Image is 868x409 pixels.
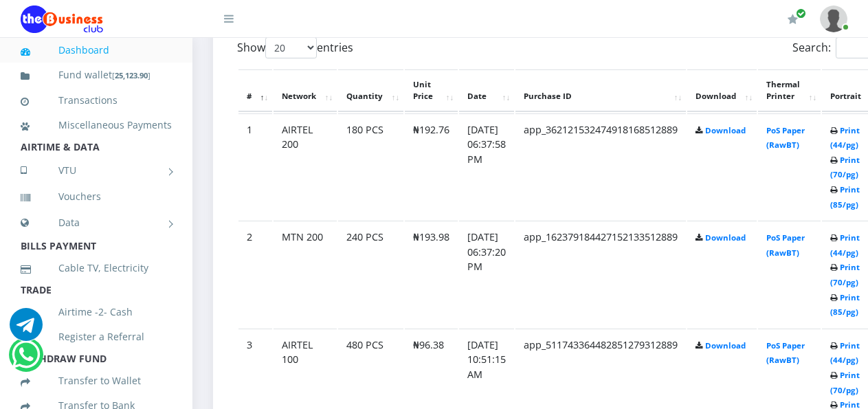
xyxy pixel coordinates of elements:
a: Transactions [21,85,172,116]
img: User [820,5,847,32]
a: Print (44/pg) [830,125,860,151]
td: ₦193.98 [405,221,458,327]
select: Showentries [265,37,317,58]
a: PoS Paper (RawBT) [766,340,805,366]
a: Dashboard [21,34,172,66]
img: Logo [21,5,103,33]
i: Renew/Upgrade Subscription [788,14,798,25]
a: Print (85/pg) [830,184,860,210]
td: 240 PCS [338,221,403,327]
a: VTU [21,153,172,188]
td: app_362121532474918168512889 [515,113,686,220]
td: 180 PCS [338,113,403,220]
a: PoS Paper (RawBT) [766,125,805,151]
a: Print (70/pg) [830,370,860,395]
a: Download [705,340,746,351]
a: Download [705,232,746,243]
a: Airtime -2- Cash [21,296,172,328]
a: Transfer to Wallet [21,365,172,397]
span: Renew/Upgrade Subscription [796,8,806,19]
td: MTN 200 [274,221,337,327]
a: Register a Referral [21,321,172,353]
a: Cable TV, Electricity [21,252,172,284]
td: [DATE] 06:37:58 PM [459,113,514,220]
td: 1 [238,113,272,220]
small: [ ] [112,70,151,80]
b: 25,123.90 [115,70,148,80]
a: Data [21,206,172,240]
th: Purchase ID: activate to sort column ascending [515,69,686,112]
a: Print (70/pg) [830,262,860,287]
td: app_162379184427152133512889 [515,221,686,327]
a: Chat for support [10,318,43,341]
th: Network: activate to sort column ascending [274,69,337,112]
th: #: activate to sort column descending [238,69,272,112]
a: PoS Paper (RawBT) [766,232,805,258]
th: Unit Price: activate to sort column ascending [405,69,458,112]
a: Chat for support [12,349,40,371]
a: Download [705,125,746,135]
a: Fund wallet[25,123.90] [21,59,172,91]
a: Print (44/pg) [830,232,860,258]
td: AIRTEL 200 [274,113,337,220]
td: [DATE] 06:37:20 PM [459,221,514,327]
a: Print (70/pg) [830,155,860,180]
th: Thermal Printer: activate to sort column ascending [758,69,821,112]
label: Show entries [237,37,353,58]
a: Print (44/pg) [830,340,860,366]
a: Miscellaneous Payments [21,109,172,141]
th: Date: activate to sort column ascending [459,69,514,112]
th: Download: activate to sort column ascending [687,69,757,112]
a: Vouchers [21,181,172,212]
td: 2 [238,221,272,327]
a: Print (85/pg) [830,292,860,318]
td: ₦192.76 [405,113,458,220]
th: Quantity: activate to sort column ascending [338,69,403,112]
